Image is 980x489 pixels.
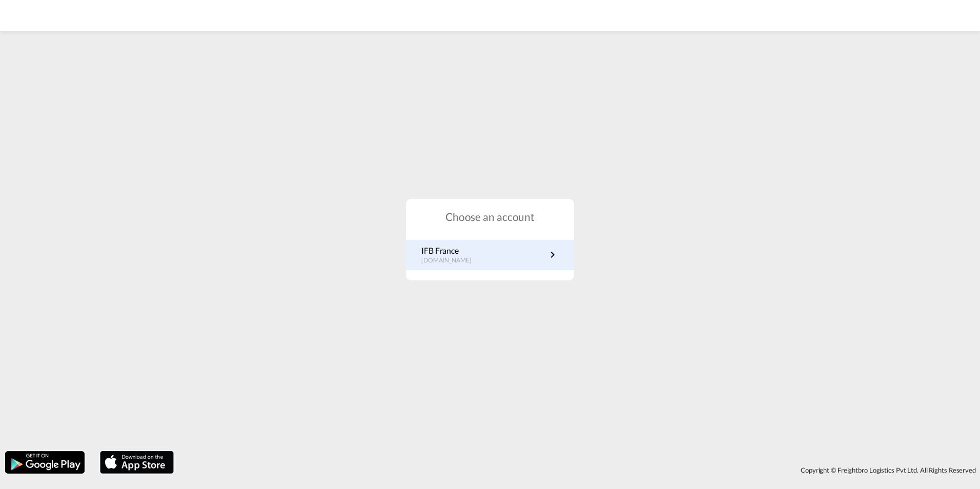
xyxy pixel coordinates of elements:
[421,245,482,256] p: IFB France
[179,461,980,479] div: Copyright © Freightbro Logistics Pvt Ltd. All Rights Reserved
[4,450,86,475] img: google.png
[546,249,559,261] md-icon: icon-chevron-right
[421,245,559,265] a: IFB France[DOMAIN_NAME]
[406,209,574,224] h1: Choose an account
[421,256,482,265] p: [DOMAIN_NAME]
[99,450,175,475] img: apple.png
